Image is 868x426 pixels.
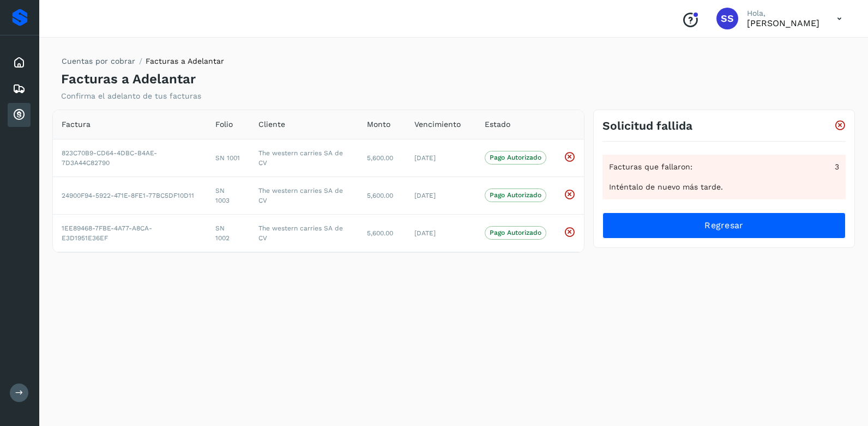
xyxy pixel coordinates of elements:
[53,177,207,214] td: 24900F94-5922-471E-8FE1-77BC5DF10D11
[609,161,839,173] div: Facturas que fallaron:
[414,119,461,130] span: Vencimiento
[490,191,541,199] p: Pago Autorizado
[207,177,250,214] td: SN 1003
[704,220,743,232] span: Regresar
[61,92,201,101] p: Confirma el adelanto de tus facturas
[414,192,436,199] span: [DATE]
[250,139,358,177] td: The western carries SA de CV
[250,177,358,214] td: The western carries SA de CV
[602,212,846,239] button: Regresar
[8,103,31,127] div: Cuentas por cobrar
[367,229,393,237] span: 5,600.00
[53,214,207,252] td: 1EE89468-7FBE-4A77-A8CA-E3D1951E36EF
[146,57,224,65] span: Facturas a Adelantar
[835,161,839,173] span: 3
[62,119,91,130] span: Factura
[258,119,285,130] span: Cliente
[490,154,541,161] p: Pago Autorizado
[414,229,436,237] span: [DATE]
[485,119,510,130] span: Estado
[490,229,541,236] p: Pago Autorizado
[215,119,233,130] span: Folio
[207,139,250,177] td: SN 1001
[747,9,819,18] p: Hola,
[53,139,207,177] td: 823C70B9-CD64-4DBC-B4AE-7D3A44C82790
[8,51,31,75] div: Inicio
[367,192,393,199] span: 5,600.00
[367,119,390,130] span: Monto
[62,57,135,65] a: Cuentas por cobrar
[414,154,436,162] span: [DATE]
[609,181,839,193] div: Inténtalo de nuevo más tarde.
[61,56,224,71] nav: breadcrumb
[207,214,250,252] td: SN 1002
[250,214,358,252] td: The western carries SA de CV
[747,18,819,28] p: SOCORRO SILVIA NAVARRO ZAZUETA
[602,119,692,132] h3: Solicitud fallida
[8,77,31,101] div: Embarques
[61,71,196,87] h4: Facturas a Adelantar
[367,154,393,162] span: 5,600.00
